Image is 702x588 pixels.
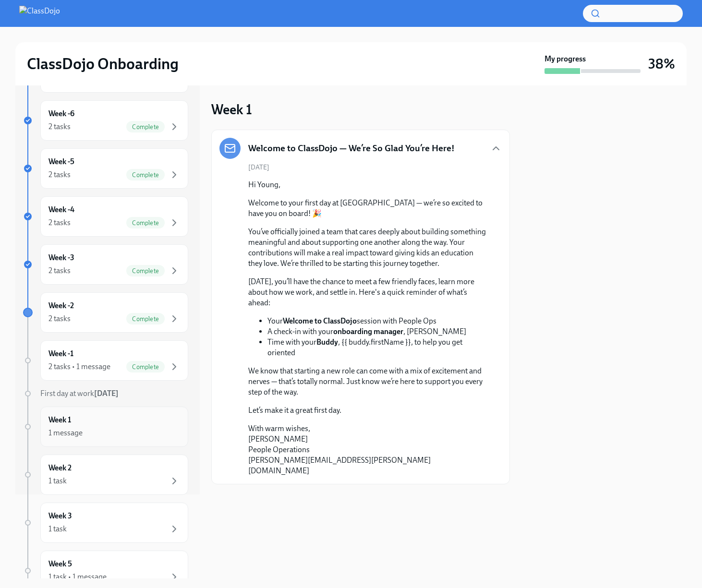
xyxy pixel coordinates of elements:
[211,101,252,118] h3: Week 1
[126,123,165,131] span: Complete
[333,327,403,336] strong: onboarding manager
[248,163,269,172] span: [DATE]
[248,198,486,219] p: Welcome to your first day at [GEOGRAPHIC_DATA] — we’re so excited to have you on board! 🎉
[126,315,165,323] span: Complete
[283,316,357,325] strong: Welcome to ClassDojo
[267,326,486,337] li: A check-in with your , [PERSON_NAME]
[267,316,486,326] li: Your session with People Ops
[248,276,486,308] p: [DATE], you’ll have the chance to meet a few friendly faces, learn more about how we work, and se...
[48,415,71,425] h6: Week 1
[48,217,71,228] div: 2 tasks
[248,405,486,416] p: Let’s make it a great first day.
[27,54,179,73] h2: ClassDojo Onboarding
[48,169,71,180] div: 2 tasks
[248,227,486,269] p: You’ve officially joined a team that cares deeply about building something meaningful and about s...
[19,6,60,21] img: ClassDojo
[48,300,74,311] h6: Week -2
[48,348,73,359] h6: Week -1
[94,389,119,398] strong: [DATE]
[48,559,72,569] h6: Week 5
[48,476,67,486] div: 1 task
[48,156,74,167] h6: Week -5
[48,428,83,438] div: 1 message
[23,292,188,333] a: Week -22 tasksComplete
[23,388,188,399] a: First day at work[DATE]
[316,337,338,347] strong: Buddy
[648,55,675,72] h3: 38%
[248,180,486,190] p: Hi Young,
[23,407,188,447] a: Week 11 message
[48,313,71,324] div: 2 tasks
[48,252,74,263] h6: Week -3
[48,572,107,582] div: 1 task • 1 message
[126,219,165,227] span: Complete
[48,108,74,119] h6: Week -6
[248,423,486,476] p: With warm wishes, [PERSON_NAME] People Operations [PERSON_NAME][EMAIL_ADDRESS][PERSON_NAME][DOMAI...
[48,361,110,372] div: 2 tasks • 1 message
[23,244,188,285] a: Week -32 tasksComplete
[23,100,188,141] a: Week -62 tasksComplete
[126,363,165,371] span: Complete
[267,337,486,358] li: Time with your , {{ buddy.firstName }}, to help you get oriented
[48,121,71,132] div: 2 tasks
[126,267,165,275] span: Complete
[545,54,586,64] strong: My progress
[40,389,119,398] span: First day at work
[23,148,188,189] a: Week -52 tasksComplete
[23,340,188,381] a: Week -12 tasks • 1 messageComplete
[48,524,67,534] div: 1 task
[126,171,165,179] span: Complete
[48,463,72,473] h6: Week 2
[48,511,72,521] h6: Week 3
[23,196,188,237] a: Week -42 tasksComplete
[23,455,188,495] a: Week 21 task
[23,503,188,543] a: Week 31 task
[48,204,74,215] h6: Week -4
[248,142,455,155] h5: Welcome to ClassDojo — We’re So Glad You’re Here!
[248,366,486,397] p: We know that starting a new role can come with a mix of excitement and nerves — that’s totally no...
[48,265,71,276] div: 2 tasks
